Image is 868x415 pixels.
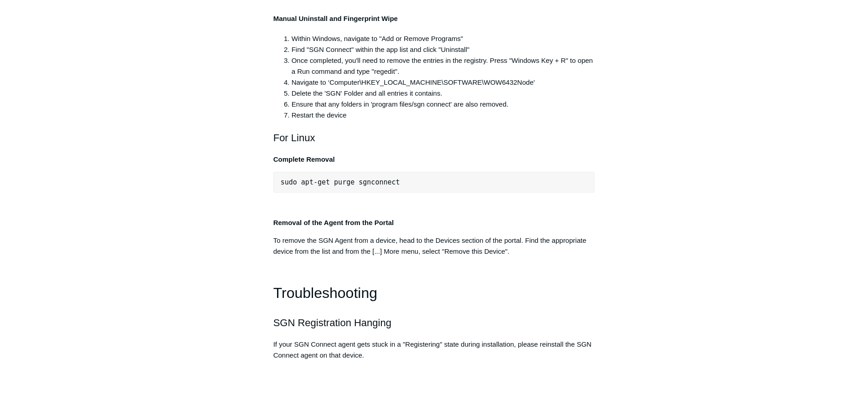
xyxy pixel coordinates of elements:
li: Find "SGN Connect" within the app list and click "Uninstall" [292,44,595,55]
strong: Removal of the Agent from the Portal [273,219,394,226]
li: Restart the device [292,110,595,121]
strong: Manual Uninstall and Fingerprint Wipe [273,15,398,22]
li: Within Windows, navigate to "Add or Remove Programs" [292,33,595,44]
strong: Complete Removal [273,155,335,163]
li: Once completed, you'll need to remove the entries in the registry. Press "Windows Key + R" to ope... [292,55,595,77]
li: Delete the 'SGN' Folder and all entries it contains. [292,88,595,99]
li: Ensure that any folders in 'program files/sgn connect' are also removed. [292,99,595,110]
pre: sudo apt-get purge sgnconnect [273,172,595,193]
span: To remove the SGN Agent from a device, head to the Devices section of the portal. Find the approp... [273,236,586,255]
li: Navigate to ‘Computer\HKEY_LOCAL_MACHINE\SOFTWARE\WOW6432Node' [292,77,595,88]
span: If your SGN Connect agent gets stuck in a "Registering" state during installation, please reinsta... [273,340,592,359]
h2: SGN Registration Hanging [273,315,595,331]
h2: For Linux [273,130,595,146]
h1: Troubleshooting [273,282,595,305]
